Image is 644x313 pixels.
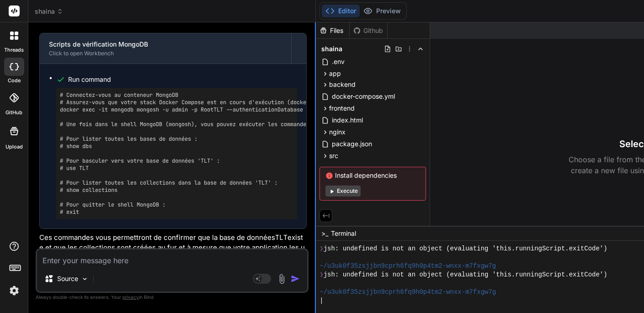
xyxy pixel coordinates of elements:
[319,271,323,279] span: ❯
[331,138,373,149] span: package.json
[40,33,291,64] button: Scripts de vérification MongoDBClick to open Workbench
[329,69,341,78] span: app
[4,46,24,54] label: threads
[329,80,356,89] span: backend
[81,275,89,283] img: Pick Models
[324,244,607,253] span: jsh: undefined is not an object (evaluating 'this.runningScript.exitCode')
[350,26,387,35] div: Github
[324,271,607,279] span: jsh: undefined is not an object (evaluating 'this.runningScript.exitCode')
[321,229,328,238] span: >_
[49,50,282,57] div: Click to open Workbench
[291,274,300,283] img: icon
[6,283,22,298] img: settings
[5,143,23,151] label: Upload
[35,7,63,16] span: shaina
[277,274,287,284] img: attachment
[331,229,356,238] span: Terminal
[360,5,404,17] button: Preview
[122,294,139,300] span: privacy
[8,77,21,85] label: code
[331,56,346,67] span: .env
[39,233,307,264] p: Ces commandes vous permettront de confirmer que la base de données existe et que les collections ...
[36,293,309,302] p: Always double-check its answers. Your in Bind
[319,297,323,305] span: |
[319,288,496,297] span: ~/u3uk0f35zsjjbn9cprh6fq9h0p4tm2-wnxx-m7fxgw7g
[329,151,338,160] span: src
[321,44,342,53] span: shaina
[329,127,346,137] span: nginx
[319,262,496,271] span: ~/u3uk0f35zsjjbn9cprh6fq9h0p4tm2-wnxx-m7fxgw7g
[57,274,78,283] p: Source
[316,26,349,35] div: Files
[60,91,293,216] pre: # Connectez-vous au conteneur MongoDB # Assurez-vous que votre stack Docker Compose est en cours ...
[329,104,355,113] span: frontend
[322,5,360,17] button: Editor
[325,171,420,180] span: Install dependencies
[331,115,364,126] span: index.html
[325,186,361,196] button: Execute
[331,91,396,102] span: docker-compose.yml
[49,40,282,49] div: Scripts de vérification MongoDB
[68,75,297,84] span: Run command
[275,233,287,242] code: TLT
[319,244,323,253] span: ❯
[5,109,22,117] label: GitHub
